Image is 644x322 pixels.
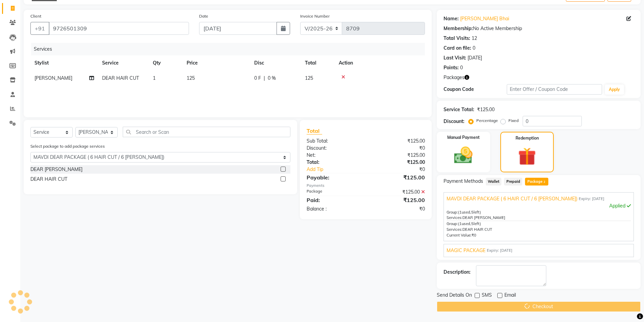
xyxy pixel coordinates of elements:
th: Stylist [30,55,98,71]
span: 5 [471,221,474,226]
div: Total: [302,159,366,166]
span: ₹0 [472,233,476,238]
span: DEAR HAIR CUT [102,75,139,81]
div: Paid: [302,196,366,204]
span: 125 [187,75,195,81]
div: Discount: [302,145,366,152]
div: DEAR HAIR CUT [30,176,67,183]
div: Service Total: [444,106,474,113]
th: Disc [250,55,301,71]
span: 1 [153,75,156,81]
label: Client [30,13,41,19]
div: Points: [444,64,459,71]
th: Qty [149,55,183,71]
span: Email [504,292,516,300]
span: Group: [447,221,458,226]
div: Card on file: [444,45,471,52]
div: Coupon Code [444,86,507,93]
div: DEAR [PERSON_NAME] [30,166,82,173]
div: ₹125.00 [366,189,430,196]
input: Enter Offer / Coupon Code [507,84,602,95]
span: 5 [471,210,474,215]
span: DEAR [PERSON_NAME] [462,215,505,220]
th: Service [98,55,149,71]
div: Net: [302,152,366,159]
span: Package [525,178,548,185]
span: 0 % [268,75,276,82]
span: Expiry: [DATE] [487,248,512,253]
label: Invoice Number [300,13,330,19]
div: ₹125.00 [366,173,430,181]
span: Services: [447,227,462,232]
div: 0 [473,45,475,52]
span: Prepaid [504,178,522,185]
label: Date [199,13,208,19]
div: No Active Membership [444,25,634,32]
label: Manual Payment [447,134,480,141]
div: Description: [444,269,471,276]
th: Price [183,55,250,71]
div: ₹125.00 [366,196,430,204]
div: Total Visits: [444,35,470,42]
div: Services [31,43,430,55]
div: 0 [460,64,463,71]
div: ₹125.00 [366,159,430,166]
span: DEAR HAIR CUT [462,227,492,232]
div: ₹0 [366,205,430,213]
div: ₹125.00 [477,106,495,113]
label: Fixed [508,118,519,124]
button: +91 [30,22,49,35]
img: _gift.svg [512,145,542,168]
div: Payable: [302,173,366,181]
div: 12 [472,35,477,42]
span: Expiry: [DATE] [579,196,604,202]
span: Total [307,127,322,134]
span: MAGIC PACKAGE [447,247,485,254]
span: (1 [458,210,462,215]
span: Current Value: [447,233,472,238]
span: Send Details On [437,292,472,300]
div: Membership: [444,25,473,32]
label: Redemption [516,135,539,141]
div: Package [302,189,366,196]
span: used, left) [458,210,481,215]
span: 0 F [254,75,261,82]
span: 2 [543,180,546,184]
span: (1 [458,221,462,226]
button: Apply [605,84,624,95]
span: 125 [305,75,313,81]
th: Action [335,55,425,71]
div: Name: [444,15,459,22]
img: _cash.svg [448,145,478,166]
span: Packages [444,74,464,81]
span: Payment Methods [444,178,483,185]
div: ₹125.00 [366,138,430,145]
div: ₹0 [366,145,430,152]
a: Add Tip [302,166,376,173]
input: Search by Name/Mobile/Email/Code [49,22,189,35]
a: [PERSON_NAME] Bhai [460,15,509,22]
label: Percentage [476,118,498,124]
div: ₹125.00 [366,152,430,159]
span: Services: [447,215,462,220]
input: Search or Scan [123,127,290,137]
span: used, left) [458,221,481,226]
span: MAVDI DEAR PACKAGE ( 6 HAIR CUT / 6 [PERSON_NAME]) [447,195,577,202]
span: SMS [482,292,492,300]
span: | [264,75,265,82]
div: Payments [307,183,425,189]
span: Group: [447,210,458,215]
div: Discount: [444,118,464,125]
span: Wallet [486,178,502,185]
th: Total [301,55,335,71]
div: Balance : [302,205,366,213]
div: Last Visit: [444,54,466,61]
div: ₹0 [377,166,430,173]
div: Applied [447,202,631,209]
div: Sub Total: [302,138,366,145]
div: [DATE] [468,54,482,61]
span: [PERSON_NAME] [34,75,72,81]
label: Select package to add package services [30,143,105,149]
